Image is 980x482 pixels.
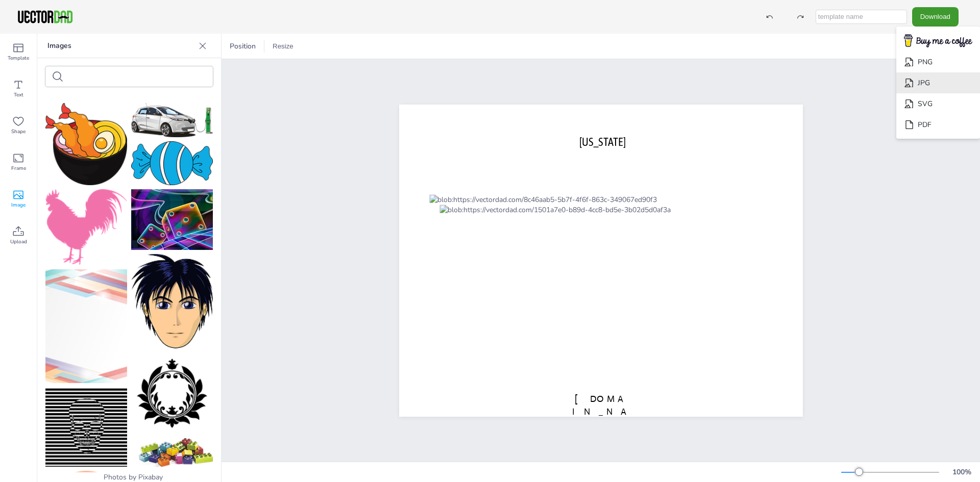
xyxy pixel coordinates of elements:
[228,41,258,51] span: Position
[138,472,163,482] a: Pixabay
[131,438,213,469] img: lego-3388163_150.png
[897,31,979,51] img: buymecoffee.png
[131,189,213,250] img: given-67935_150.jpg
[8,54,29,62] span: Template
[14,91,23,99] span: Text
[896,114,980,135] li: PDF
[37,472,221,482] div: Photos by
[949,467,974,477] div: 100 %
[131,141,213,185] img: candy-6887678_150.png
[816,10,907,24] input: template name
[896,52,980,72] li: PNG
[896,93,980,114] li: SVG
[45,269,127,383] img: background-1829559_150.png
[912,7,959,26] button: Download
[10,238,27,246] span: Upload
[11,164,26,172] span: Frame
[45,387,127,467] img: skull-2759911_150.png
[131,254,213,348] img: boy-38262_150.png
[16,9,74,24] img: VectorDad-1.png
[579,135,626,148] span: [US_STATE]
[572,393,629,429] span: [DOMAIN_NAME]
[268,38,298,55] button: Resize
[896,72,980,93] li: JPG
[131,352,213,434] img: frame-4084915_150.png
[11,201,26,209] span: Image
[45,103,127,185] img: noodle-3899206_150.png
[11,128,26,136] span: Shape
[131,103,213,137] img: car-3321668_150.png
[47,34,194,58] p: Images
[896,27,980,139] ul: Download
[45,189,127,265] img: cock-1893885_150.png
